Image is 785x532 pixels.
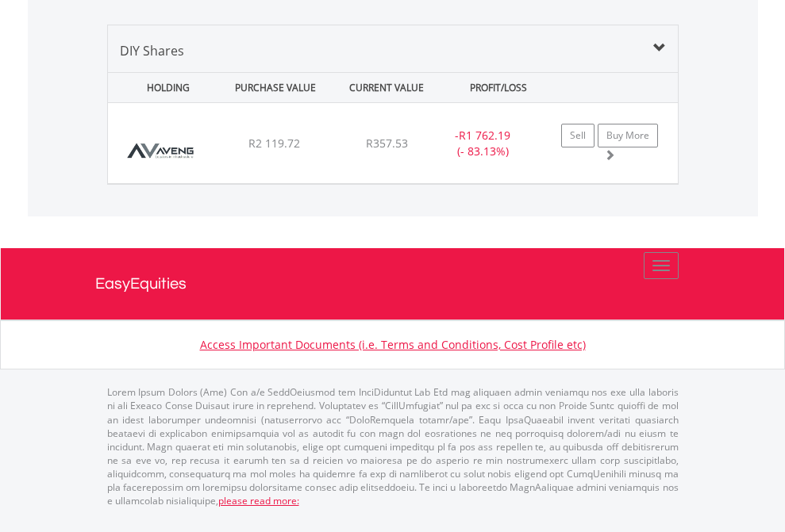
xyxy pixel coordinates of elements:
[248,136,300,151] span: R2 119.72
[107,385,679,507] p: Lorem Ipsum Dolors (Ame) Con a/e SeddOeiusmod tem InciDiduntut Lab Etd mag aliquaen admin veniamq...
[221,73,329,102] div: PURCHASE VALUE
[120,42,184,59] span: DIY Shares
[333,73,441,102] div: CURRENT VALUE
[598,124,658,147] a: Buy More
[200,337,586,352] a: Access Important Documents (i.e. Terms and Conditions, Cost Profile etc)
[561,124,595,147] a: Sell
[116,123,206,179] img: EQU.ZA.AEG.png
[110,73,217,102] div: HOLDING
[433,128,533,159] div: - (- 83.13%)
[218,494,299,507] a: please read more:
[444,73,552,102] div: PROFIT/LOSS
[459,128,510,143] span: R1 762.19
[95,248,691,320] a: EasyEquities
[366,136,408,151] span: R357.53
